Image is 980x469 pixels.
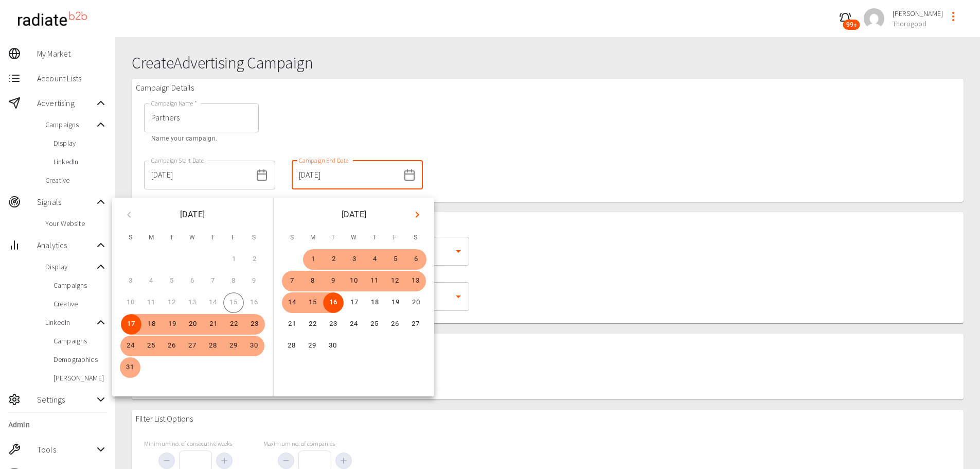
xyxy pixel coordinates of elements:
[302,271,323,291] button: Sep 8, 2025
[365,292,385,313] button: Sep 18, 2025
[406,249,426,270] button: Sep 6, 2025
[120,336,141,356] button: Aug 24, 2025
[141,314,162,335] button: Aug 18, 2025
[54,354,107,364] span: Demographics
[136,83,194,93] h3: Campaign Details
[37,393,95,406] span: Settings
[54,373,107,383] span: [PERSON_NAME]
[204,228,222,248] span: T
[406,228,425,248] span: S
[203,314,224,335] button: Aug 21, 2025
[263,439,366,448] p: Maximum no. of companies
[364,271,385,291] button: Sep 11, 2025
[282,292,302,313] button: Sep 14, 2025
[386,228,404,248] span: F
[408,206,426,223] button: Next month
[345,228,363,248] span: W
[344,249,365,270] button: Sep 3, 2025
[282,271,302,291] button: Sep 7, 2025
[244,314,265,335] button: Aug 23, 2025
[244,336,264,356] button: Aug 30, 2025
[37,47,107,60] span: My Market
[385,292,406,313] button: Sep 19, 2025
[203,336,223,356] button: Aug 28, 2025
[344,271,364,291] button: Sep 10, 2025
[132,54,964,73] h1: Create Advertising Campaign
[136,414,193,424] h3: Filter List Options
[183,228,202,248] span: W
[385,271,405,291] button: Sep 12, 2025
[323,271,344,291] button: Sep 9, 2025
[451,289,466,304] button: Open
[54,138,107,148] span: Display
[405,314,426,335] button: Sep 27, 2025
[324,228,343,248] span: T
[37,97,95,109] span: Advertising
[365,228,384,248] span: T
[385,314,405,335] button: Sep 26, 2025
[144,161,252,189] input: dd/mm/yyyy
[45,317,95,327] span: LinkedIn
[323,336,343,356] button: Sep 30, 2025
[183,314,203,335] button: Aug 20, 2025
[835,8,856,29] button: 99+
[151,99,197,108] label: Campaign Name
[144,439,247,448] p: Minimum no. of consecutive weeks
[45,262,95,272] span: Display
[406,292,426,313] button: Sep 20, 2025
[893,19,943,29] span: Thorogood
[37,72,107,84] span: Account Lists
[120,357,140,378] button: Aug 31, 2025
[302,336,323,356] button: Sep 29, 2025
[180,207,205,222] span: [DATE]
[281,336,302,356] button: Sep 28, 2025
[162,314,183,335] button: Aug 19, 2025
[245,228,263,248] span: S
[385,249,406,270] button: Sep 5, 2025
[37,239,95,251] span: Analytics
[843,20,860,30] span: 99+
[302,314,323,335] button: Sep 22, 2025
[344,292,365,313] button: Sep 17, 2025
[893,8,943,19] span: [PERSON_NAME]
[282,314,302,335] button: Sep 21, 2025
[324,249,344,270] button: Sep 2, 2025
[54,157,107,167] span: LinkedIn
[141,336,162,356] button: Aug 25, 2025
[344,314,364,335] button: Sep 24, 2025
[121,314,141,335] button: Aug 17, 2025
[304,228,322,248] span: M
[37,196,95,208] span: Signals
[323,314,344,335] button: Sep 23, 2025
[142,228,161,248] span: M
[224,314,244,335] button: Aug 22, 2025
[163,228,181,248] span: T
[45,119,95,130] span: Campaigns
[342,207,366,222] span: [DATE]
[182,336,203,356] button: Aug 27, 2025
[45,218,107,229] span: Your Website
[943,6,964,27] button: profile-menu
[37,443,95,456] span: Tools
[54,299,107,309] span: Creative
[864,8,884,29] img: a2ca95db2cb9c46c1606a9dd9918c8c6
[283,228,301,248] span: S
[223,336,244,356] button: Aug 29, 2025
[405,271,426,291] button: Sep 13, 2025
[12,7,92,30] img: radiateb2b_logo_black.png
[162,336,182,356] button: Aug 26, 2025
[224,228,243,248] span: F
[365,249,385,270] button: Sep 4, 2025
[303,249,324,270] button: Sep 1, 2025
[299,156,349,165] label: Campaign End Date
[45,175,107,185] span: Creative
[151,156,204,165] label: Campaign Start Date
[292,161,399,189] input: dd/mm/yyyy
[54,280,107,290] span: Campaigns
[302,292,323,313] button: Sep 15, 2025
[121,228,140,248] span: S
[151,134,252,144] p: Name your campaign.
[54,336,107,346] span: Campaigns
[364,314,385,335] button: Sep 25, 2025
[451,244,466,258] button: Open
